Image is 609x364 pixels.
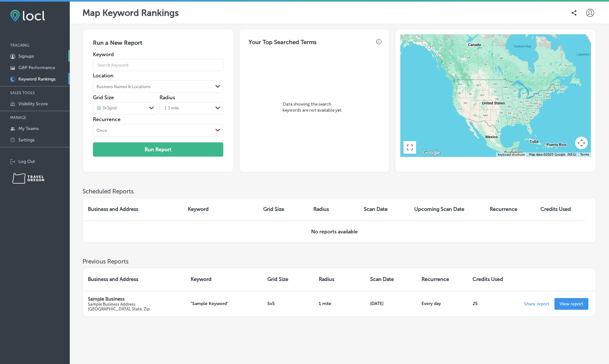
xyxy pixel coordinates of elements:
input: Search Keyword [93,56,223,74]
th: Grid Size [258,198,308,221]
span: Map data ©2025 Google, INEGI [529,153,576,157]
button: Run Report [93,142,223,157]
button: Map camera controls [575,137,588,149]
a: Open this area in Google Maps (opens a new window) [421,149,442,157]
h3: Run a New Report [93,39,223,51]
p: Share report [524,299,549,307]
th: Business and Address [83,198,183,221]
th: Credits Used [468,268,519,291]
p: Keyword Rankings [18,76,56,82]
th: Recurrence [485,198,535,221]
h3: Your Top Searched Terms [244,34,322,48]
p: Signups [18,54,34,59]
th: Grid Size [262,268,314,291]
div: Business Names & Locations [96,84,151,89]
p: Log Out [18,159,35,164]
p: My Teams [18,126,39,131]
td: Every day [416,291,468,316]
h3: Scheduled Reports [82,188,596,195]
div: 3 x 3 grid [96,106,117,111]
button: Keyboard shortcuts [498,153,525,157]
a: Terms (opens in new tab) [580,153,589,157]
div: Once [96,128,107,133]
th: Radius [314,268,365,291]
img: Travel Oregon [12,173,44,184]
p: Visibility Score [18,101,48,107]
th: Scan Date [365,268,416,291]
p: Map Keyword Rankings [82,8,179,18]
img: Google [421,149,442,157]
th: Recurrence [416,268,468,291]
div: 1 mile [163,106,179,111]
th: Credits Used [535,198,586,221]
td: 25 [468,291,519,316]
td: 5x5 [262,291,314,316]
td: 1 mile [314,291,365,316]
th: Upcoming Scan Date [409,198,485,221]
label: Recurrence [93,116,223,122]
img: fda3e92497d09a02dc62c9cd864e3231.png [10,10,45,22]
th: Business and Address [83,268,186,291]
button: Toggle fullscreen view [403,141,416,154]
th: Radius [308,198,359,221]
a: View report [554,298,588,310]
p: Sample Business [88,296,180,302]
h3: Previous Reports [82,258,596,265]
p: Settings [18,137,35,143]
th: Keyword [186,268,263,291]
p: View report [560,301,583,307]
p: Sample Business Address [GEOGRAPHIC_DATA], State, Zip [88,302,180,311]
label: Keyword [93,51,223,57]
th: Keyword [183,198,258,221]
label: Grid Size [93,94,114,101]
p: Data showing the search keywords are not available yet. [283,101,346,118]
label: Radius [160,94,175,101]
td: [DATE] [365,291,416,316]
th: Scan Date [359,198,409,221]
td: No reports available [83,221,586,242]
p: GBP Performance [18,65,55,70]
label: Location [93,73,223,79]
td: "Sample Keyword" [186,291,263,316]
